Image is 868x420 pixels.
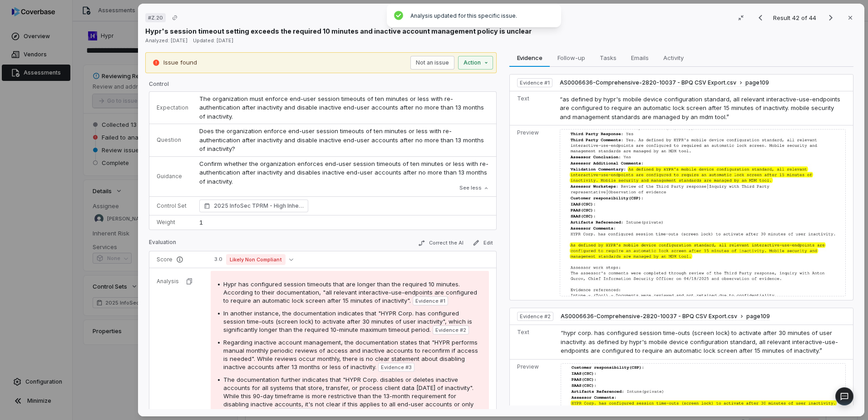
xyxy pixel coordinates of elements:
[277,409,308,416] span: Evidence # 4
[199,219,203,226] span: 1
[660,52,687,64] span: Activity
[745,79,769,86] span: page 109
[773,13,818,23] p: Result 42 of 44
[223,280,477,304] span: Hypr has configured session timeouts that are longer than the required 10 minutes. According to t...
[148,14,163,21] span: # Z.20
[157,278,179,285] p: Analysis
[746,313,770,320] span: page 109
[193,37,233,44] span: Updated: [DATE]
[510,125,556,300] td: Preview
[149,80,497,91] p: Control
[513,52,546,64] span: Evidence
[145,37,187,44] span: Analyzed: [DATE]
[510,325,557,360] td: Text
[520,313,551,320] span: Evidence # 2
[414,238,467,249] button: Correct the AI
[627,52,652,64] span: Emails
[223,310,472,333] span: In another instance, the documentation indicates that "HYPR Corp. has configured session time-out...
[157,256,200,263] p: Score
[410,12,517,19] span: Analysis updated for this specific issue.
[520,79,550,86] span: Evidence # 1
[560,79,736,86] span: AS0006636-Comprehensive-2820-10037 - BPQ CSV Export.csv
[199,127,486,152] span: Does the organization enforce end-user session timeouts of ten minutes or less with re-authentica...
[157,202,188,210] p: Control Set
[435,326,466,334] span: Evidence # 2
[457,180,492,196] button: See less
[596,52,620,64] span: Tasks
[149,239,176,250] p: Evaluation
[145,26,532,36] p: Hypr's session timeout setting exceeds the required 10 minutes and inactive account management po...
[157,136,188,144] p: Question
[199,95,486,120] span: The organization must enforce end-user session timeouts of ten minutes or less with re-authentica...
[560,79,769,87] button: AS0006636-Comprehensive-2820-10037 - BPQ CSV Export.csvpage109
[410,56,454,70] button: Not an issue
[167,10,183,26] button: Copy link
[223,339,478,370] span: Regarding inactive account management, the documentation states that "HYPR performs manual monthl...
[469,237,497,248] button: Edit
[415,297,445,305] span: Evidence # 1
[751,12,769,23] button: Previous result
[554,52,589,64] span: Follow-up
[561,313,737,320] span: AS0006636-Comprehensive-2820-10037 - BPQ CSV Export.csv
[211,254,297,265] button: 3.0Likely Non Compliant
[510,91,556,125] td: Text
[157,104,188,111] p: Expectation
[560,95,840,120] span: “as defined by hypr's mobile device configuration standard, all relevant interactive-use-endpoint...
[381,364,412,371] span: Evidence # 3
[157,219,188,226] p: Weight
[223,376,473,416] span: The documentation further indicates that "HYPR Corp. disables or deletes inactive accounts for al...
[822,12,840,23] button: Next result
[561,329,838,354] span: “hypr corp. has configured session time-outs (screen lock) to activate after 30 minutes of user i...
[226,254,286,265] span: Likely Non Compliant
[157,173,188,180] p: Guidance
[163,58,197,67] p: Issue found
[199,160,489,186] p: Confirm whether the organization enforces end-user session timeouts of ten minutes or less with r...
[458,56,493,70] button: Action
[214,201,304,210] span: 2025 InfoSec TPRM - High Inherent Risk (TruSight Supported) Navy Federal InfoSec Custom (2650.1)
[561,313,770,320] button: AS0006636-Comprehensive-2820-10037 - BPQ CSV Export.csvpage109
